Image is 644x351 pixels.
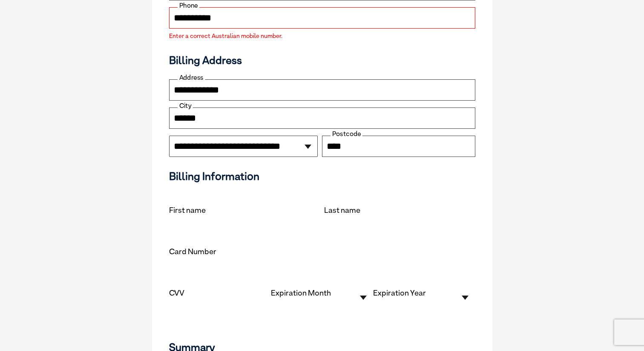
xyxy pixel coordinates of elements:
[169,247,216,256] label: Card Number
[271,288,331,297] label: Expiration Month
[178,2,199,9] label: Phone
[324,206,360,215] label: Last name
[169,54,475,67] h3: Billing Address
[169,288,184,297] label: CVV
[331,130,362,138] label: Postcode
[169,170,475,183] h3: Billing Information
[178,74,205,81] label: Address
[169,206,206,215] label: First name
[373,288,426,297] label: Expiration Year
[178,102,193,110] label: City
[169,33,475,39] label: Enter a correct Australian mobile number.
